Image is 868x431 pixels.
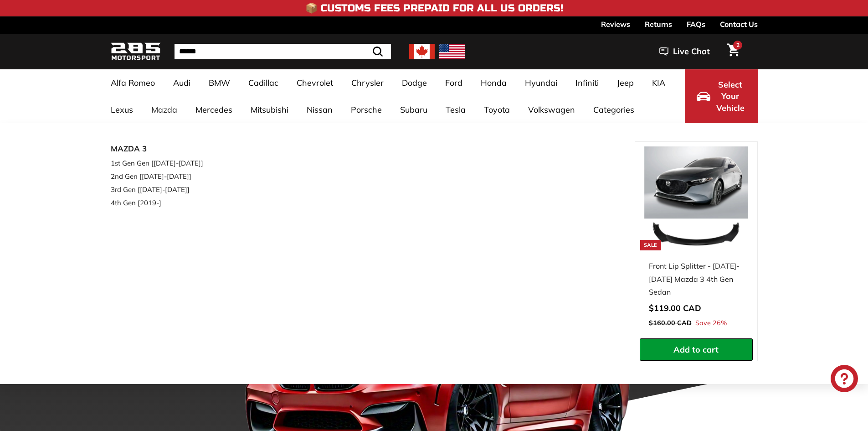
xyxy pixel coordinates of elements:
a: Mazda [142,96,186,123]
a: Tesla [437,96,475,123]
a: KIA [643,69,674,96]
inbox-online-store-chat: Shopify online store chat [828,365,861,395]
span: Live Chat [673,46,710,57]
a: Mercedes [186,96,241,123]
a: Hyundai [516,69,566,96]
span: $160.00 CAD [649,319,692,327]
a: Chevrolet [288,69,342,96]
div: Front Lip Splitter - [DATE]-[DATE] Mazda 3 4th Gen Sedan [649,260,744,299]
a: BMW [200,69,239,96]
a: Returns [645,16,672,32]
span: 2 [736,42,740,48]
a: Cadillac [239,69,288,96]
a: Dodge [393,69,436,96]
a: FAQs [687,16,705,32]
a: Sale Front Lip Splitter - [DATE]-[DATE] Mazda 3 4th Gen Sedan Save 26% [640,142,753,338]
a: Porsche [342,96,391,123]
a: MAZDA 3 [111,141,218,156]
a: 1st Gen Gen [[DATE]-[DATE]] [111,156,218,170]
a: Lexus [102,96,142,123]
button: Live Chat [647,40,722,63]
span: Select Your Vehicle [715,79,746,114]
input: Search [175,44,391,59]
a: Chrysler [342,69,393,96]
a: Mitsubishi [241,96,298,123]
a: Audi [164,69,200,96]
div: Sale [640,240,661,250]
a: Contact Us [720,16,758,32]
a: Infiniti [566,69,608,96]
a: Categories [584,96,643,123]
h4: 📦 Customs Fees Prepaid for All US Orders! [305,3,563,14]
span: $119.00 CAD [649,303,701,313]
span: Save 26% [695,317,727,329]
button: Add to cart [640,338,753,361]
a: 3rd Gen [[DATE]-[DATE]] [111,183,218,196]
a: Toyota [475,96,519,123]
button: Select Your Vehicle [685,69,758,123]
a: Volkswagen [519,96,584,123]
a: Jeep [608,69,643,96]
a: Alfa Romeo [102,69,164,96]
a: Reviews [601,16,630,32]
a: 4th Gen [2019-] [111,196,218,209]
a: Cart [722,36,745,67]
a: 2nd Gen [[DATE]-[DATE]] [111,170,218,183]
a: Honda [472,69,516,96]
img: Logo_285_Motorsport_areodynamics_components [111,41,161,62]
span: Add to cart [673,344,719,355]
a: Subaru [391,96,437,123]
a: Nissan [298,96,342,123]
a: Ford [436,69,472,96]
